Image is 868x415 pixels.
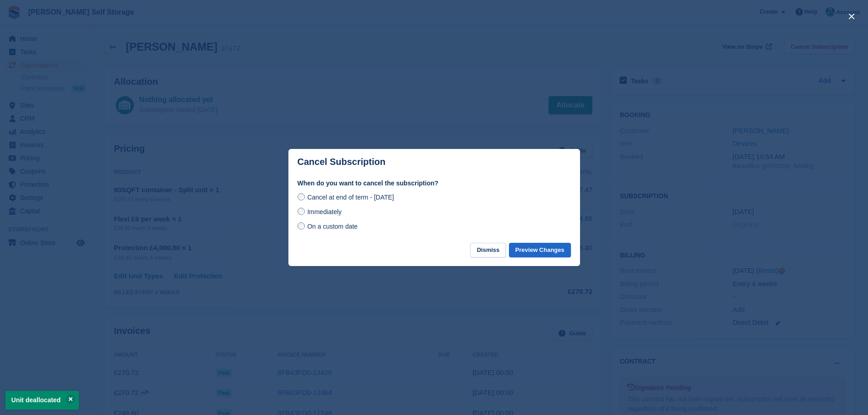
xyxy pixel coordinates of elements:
[844,9,859,24] button: close
[298,222,305,230] input: On a custom date
[298,208,305,215] input: Immediately
[298,179,571,188] label: When do you want to cancel the subscription?
[509,243,571,258] button: Preview Changes
[298,193,305,200] input: Cancel at end of term - [DATE]
[298,157,385,167] p: Cancel Subscription
[470,243,506,258] button: Dismiss
[307,208,341,215] span: Immediately
[307,194,394,201] span: Cancel at end of term - [DATE]
[5,391,79,410] p: Unit deallocated
[307,223,358,230] span: On a custom date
